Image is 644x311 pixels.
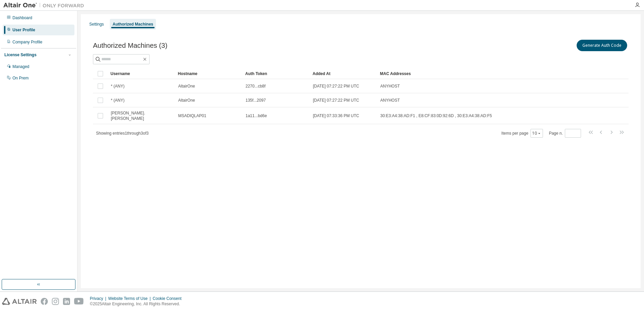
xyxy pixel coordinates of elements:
[380,68,558,79] div: MAC Addresses
[110,68,172,79] div: Username
[178,98,195,103] span: AltairOne
[12,64,29,69] div: Managed
[4,52,36,58] div: License Settings
[41,298,48,305] img: facebook.svg
[74,298,84,305] img: youtube.svg
[178,83,195,89] span: AltairOne
[89,22,104,27] div: Settings
[246,98,266,103] span: 135f...2097
[111,83,125,89] span: * (ANY)
[12,15,32,21] div: Dashboard
[90,296,108,301] div: Privacy
[380,98,400,103] span: ANYHOST
[12,75,29,81] div: On Prem
[245,68,307,79] div: Auth Token
[111,98,125,103] span: * (ANY)
[313,98,359,103] span: [DATE] 07:27:22 PM UTC
[178,68,240,79] div: Hostname
[12,39,42,45] div: Company Profile
[380,113,492,118] span: 30:E3:A4:38:AD:F1 , E8:CF:83:0D:92:6D , 30:E3:A4:38:AD:F5
[246,83,265,89] span: 2270...cb8f
[178,113,206,118] span: MSADIQLAP01
[153,296,185,301] div: Cookie Consent
[63,298,70,305] img: linkedin.svg
[112,22,153,27] div: Authorized Machines
[313,113,359,118] span: [DATE] 07:33:36 PM UTC
[502,129,543,138] span: Items per page
[549,129,581,138] span: Page n.
[90,301,186,307] p: © 2025 Altair Engineering, Inc. All Rights Reserved.
[111,110,172,121] span: [PERSON_NAME].[PERSON_NAME]
[577,40,627,51] button: Generate Auth Code
[108,296,153,301] div: Website Terms of Use
[3,2,88,9] img: Altair One
[12,27,35,33] div: User Profile
[93,42,167,49] span: Authorized Machines (3)
[246,113,267,118] span: 1a11...bd6e
[532,131,541,136] button: 10
[313,83,359,89] span: [DATE] 07:27:22 PM UTC
[96,131,149,136] span: Showing entries 1 through 3 of 3
[52,298,59,305] img: instagram.svg
[313,68,375,79] div: Added At
[2,298,37,305] img: altair_logo.svg
[380,83,400,89] span: ANYHOST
